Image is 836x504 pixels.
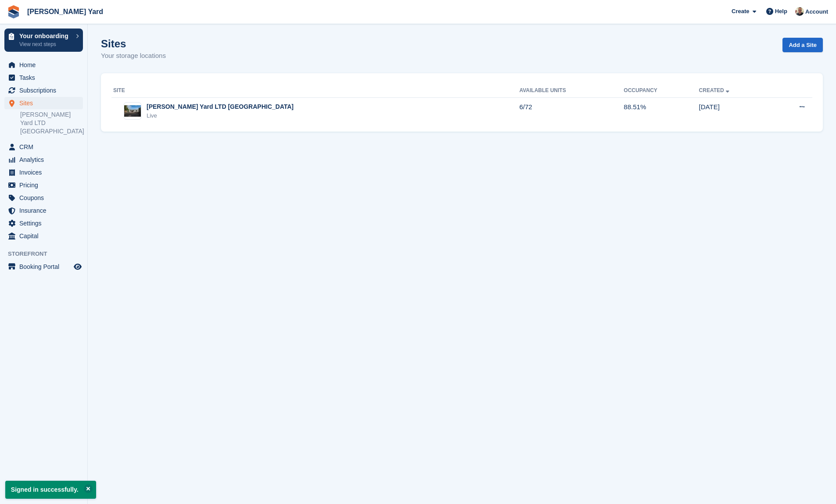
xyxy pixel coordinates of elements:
[8,250,87,258] span: Storefront
[7,5,20,18] img: stora-icon-8386f47178a22dfd0bd8f6a31ec36ba5ce8667c1dd55bd0f319d3a0aa187defe.svg
[4,71,83,84] a: menu
[775,7,787,16] span: Help
[20,111,83,136] a: [PERSON_NAME] Yard LTD [GEOGRAPHIC_DATA]
[4,261,83,273] a: menu
[4,166,83,179] a: menu
[4,154,83,166] a: menu
[124,105,141,117] img: Image of Allen's Yard LTD Chichester site
[147,102,294,111] div: [PERSON_NAME] Yard LTD [GEOGRAPHIC_DATA]
[624,97,699,125] td: 88.51%
[4,97,83,109] a: menu
[4,230,83,242] a: menu
[4,192,83,204] a: menu
[699,87,731,93] a: Created
[101,38,166,50] h1: Sites
[4,59,83,71] a: menu
[782,38,823,52] a: Add a Site
[19,179,72,191] span: Pricing
[4,179,83,191] a: menu
[19,141,72,153] span: CRM
[805,7,828,16] span: Account
[19,154,72,166] span: Analytics
[4,141,83,153] a: menu
[624,84,699,98] th: Occupancy
[795,7,804,16] img: Si Allen
[19,166,72,179] span: Invoices
[19,33,72,39] p: Your onboarding
[19,192,72,204] span: Coupons
[732,7,749,16] span: Create
[4,217,83,229] a: menu
[19,40,72,48] p: View next steps
[4,84,83,97] a: menu
[19,217,72,229] span: Settings
[111,84,519,98] th: Site
[4,29,83,52] a: Your onboarding View next steps
[4,204,83,217] a: menu
[519,84,624,98] th: Available Units
[19,261,72,273] span: Booking Portal
[72,261,83,272] a: Preview store
[519,97,624,125] td: 6/72
[101,51,166,61] p: Your storage locations
[699,97,771,125] td: [DATE]
[147,111,294,120] div: Live
[19,71,72,84] span: Tasks
[19,59,72,71] span: Home
[19,84,72,97] span: Subscriptions
[5,481,96,499] p: Signed in successfully.
[19,204,72,217] span: Insurance
[19,97,72,109] span: Sites
[19,230,72,242] span: Capital
[24,4,107,19] a: [PERSON_NAME] Yard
